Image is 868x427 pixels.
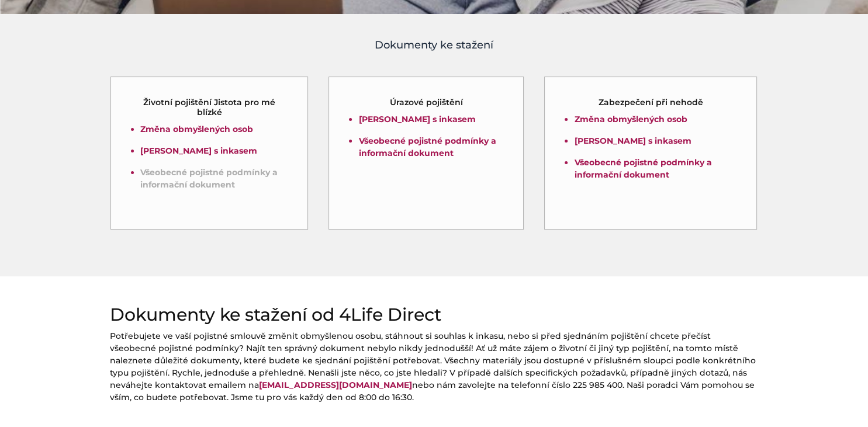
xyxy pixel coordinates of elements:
a: Změna obmyšlených osob [574,114,687,124]
a: [PERSON_NAME] s inkasem [574,136,691,146]
h5: Zabezpečení při nehodě [599,98,703,107]
a: [EMAIL_ADDRESS][DOMAIN_NAME] [259,380,412,390]
h5: Životní pojištění Jistota pro mé blízké [132,98,288,117]
a: Všeobecné pojistné podmínky a informační dokument [140,167,278,190]
h5: Úrazové pojištění [390,98,463,107]
p: Potřebujete ve vaší pojistné smlouvě změnit obmyšlenou osobu, stáhnout si souhlas k inkasu, nebo ... [110,330,759,404]
a: Změna obmyšlených osob [140,124,253,134]
h2: Dokumenty ke stažení od 4Life Direct [110,304,759,325]
a: [PERSON_NAME] s inkasem [140,145,257,156]
a: Všeobecné pojistné podmínky a informační dokument [574,157,711,180]
h4: Dokumenty ke stažení [110,37,759,53]
a: Všeobecné pojistné podmínky a informační dokument [358,136,496,158]
a: [PERSON_NAME] s inkasem [358,114,475,124]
